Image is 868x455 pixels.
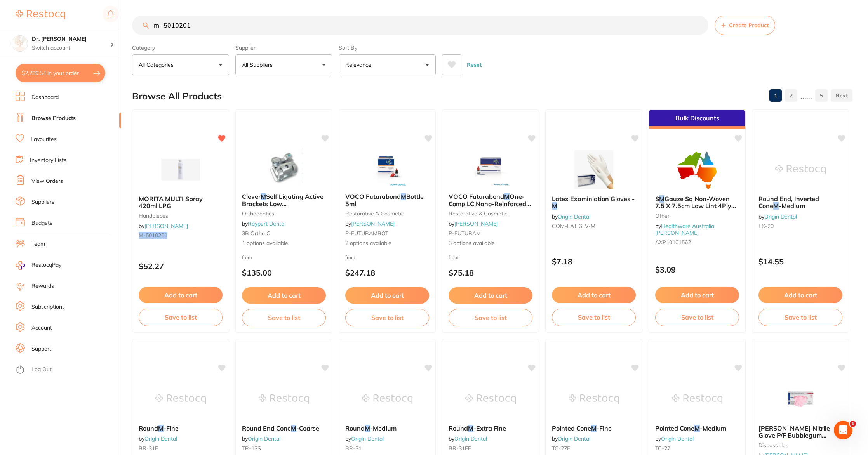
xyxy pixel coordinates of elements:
[449,424,468,432] span: Round
[569,380,619,419] img: Pointed Cone M -Fine
[449,193,532,207] b: VOCO Futurabond M One-Comp LC Nano-Reinforced Self-Etch Bond
[139,195,223,210] b: MORITA MULTI Spray 420ml LPG
[449,309,532,326] button: Save to list
[139,435,177,442] span: by
[655,265,739,274] p: $3.09
[449,193,504,200] span: VOCO Futurabond
[454,220,498,227] a: [PERSON_NAME]
[32,35,110,43] h4: Dr. Kim Carr
[242,240,326,247] span: 1 options available
[242,193,326,207] b: Clever M Self Ligating Active Brackets Low Nickel Roth Type
[235,44,332,51] label: Supplier
[139,445,158,452] span: BR-31F
[775,380,826,419] img: Henry Schein Nitrile Glove P/F Bubblegum Scented M box 100
[672,380,722,419] img: Pointed Cone M -Medium
[552,222,595,229] span: COM-LAT GLV-M
[31,303,65,311] a: Subscriptions
[351,435,384,442] a: Origin Dental
[465,148,516,187] img: VOCO Futurabond M One-Comp LC Nano-Reinforced Self-Etch Bond
[31,282,54,290] a: Rewards
[655,222,714,236] a: Healthware Australia [PERSON_NAME]
[370,424,397,432] span: -Medium
[158,424,164,432] em: M
[362,380,412,419] img: Round M -Medium
[365,424,370,432] em: M
[504,193,510,200] em: M
[345,193,401,200] span: VOCO Futurabond
[785,88,797,103] a: 2
[31,324,52,332] a: Account
[552,287,636,303] button: Add to cart
[362,148,412,187] img: VOCO Futurabond M Bottle 5ml
[655,195,739,210] b: S M Gauze Sq Non-Woven 7.5 X 7.5cm Low Lint 4Ply 100/Pack
[449,268,532,277] p: $75.18
[449,193,531,215] span: One-Comp LC Nano-Reinforced Self-Etch Bond
[552,435,590,442] span: by
[296,424,319,432] span: -Coarse
[261,193,266,200] em: M
[834,421,852,439] iframe: Intercom live chat
[552,213,590,220] span: by
[242,287,326,304] button: Add to cart
[788,439,812,446] span: box 100
[139,424,158,432] span: Round
[345,220,395,227] span: by
[242,424,291,432] span: Round End Cone
[449,287,532,304] button: Add to cart
[16,10,65,19] img: Restocq Logo
[655,287,739,303] button: Add to cart
[449,425,532,432] b: Round M -Extra Fine
[758,425,842,439] b: Henry Schein Nitrile Glove P/F Bubblegum Scented M box 100
[449,240,532,247] span: 3 options available
[655,424,694,432] span: Pointed Cone
[242,230,270,237] span: 3B ortho c
[242,193,261,200] span: Clever
[345,445,362,452] span: BR-31
[552,309,636,326] button: Save to list
[591,424,597,432] em: M
[139,195,203,210] span: MORITA MULTI Spray 420ml LPG
[655,435,694,442] span: by
[345,268,429,277] p: $247.18
[649,110,745,129] div: Bulk Discounts
[758,222,774,229] span: EX-20
[758,213,797,220] span: by
[132,91,222,102] h2: Browse All Products
[552,195,636,210] b: Latex Examiniation Gloves - M
[655,309,739,326] button: Save to list
[773,202,779,210] em: M
[655,445,670,452] span: TC-27
[164,424,179,432] span: -Fine
[242,268,326,277] p: $135.00
[465,380,516,419] img: Round M -Extra Fine
[473,424,506,432] span: -Extra Fine
[248,220,285,227] a: Raypurt Dental
[552,445,570,452] span: TC-27F
[242,309,326,326] button: Save to list
[552,195,635,203] span: Latex Examiniation Gloves -
[259,148,309,187] img: Clever M Self Ligating Active Brackets Low Nickel Roth Type
[339,54,436,75] button: Relevance
[31,198,54,206] a: Suppliers
[345,425,429,432] b: Round M -Medium
[449,435,487,442] span: by
[31,219,52,227] a: Budgets
[16,261,25,270] img: RestocqPay
[345,254,355,260] span: from
[139,287,223,303] button: Add to cart
[464,54,484,75] button: Reset
[351,220,395,227] a: [PERSON_NAME]
[454,435,487,442] a: Origin Dental
[672,150,722,189] img: S M Gauze Sq Non-Woven 7.5 X 7.5cm Low Lint 4Ply 100/Pack
[764,213,797,220] a: Origin Dental
[449,220,498,227] span: by
[339,44,436,51] label: Sort By
[12,36,28,51] img: Dr. Kim Carr
[800,91,812,100] p: ......
[132,54,229,75] button: All Categories
[139,425,223,432] b: Round M -Fine
[31,366,52,373] a: Log Out
[345,210,429,217] small: restorative & cosmetic
[758,195,842,210] b: Round End, Inverted Cone M -Medium
[758,287,842,303] button: Add to cart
